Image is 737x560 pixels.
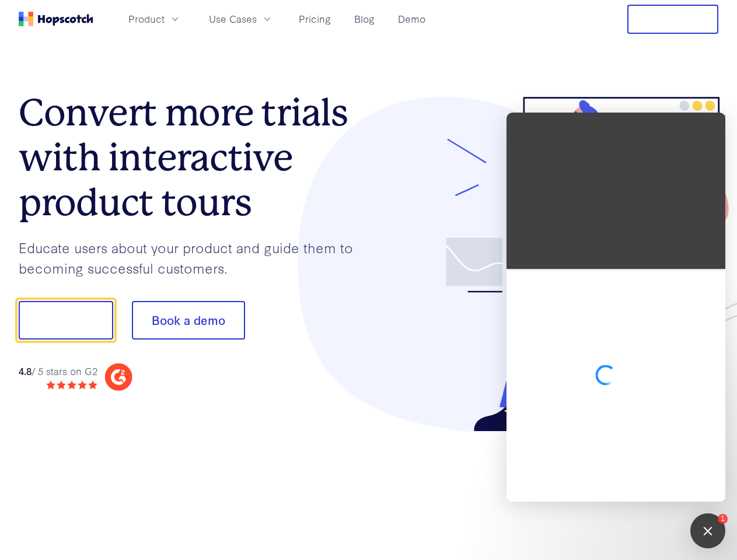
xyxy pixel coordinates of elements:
button: Show me! [19,301,113,339]
span: Product [128,12,165,26]
a: Home [19,12,93,26]
button: Free Trial [627,5,718,34]
button: Use Cases [202,9,280,29]
span: Use Cases [209,12,257,26]
a: Pricing [294,9,336,29]
strong: 4.8 [19,364,32,377]
a: Blog [350,9,379,29]
h1: Convert more trials with interactive product tours [19,90,369,225]
button: Book a demo [132,301,245,339]
button: Product [121,9,188,29]
p: Educate users about your product and guide them to becoming successful customers. [19,237,369,278]
a: Demo [393,9,430,29]
div: / 5 stars on G2 [19,364,97,379]
div: 1 [718,514,728,524]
